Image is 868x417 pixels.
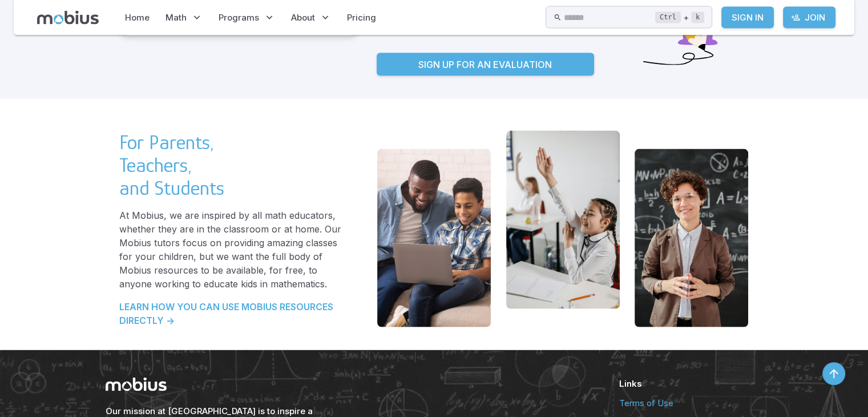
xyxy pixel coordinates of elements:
[418,58,552,71] p: Sign up for an Evaluation
[721,7,774,29] a: Sign In
[619,397,763,410] a: Terms of Use
[655,12,681,23] kbd: Ctrl
[691,12,704,23] kbd: k
[635,149,748,327] img: schedule image
[119,177,345,199] h3: and Students
[122,5,153,31] a: Home
[783,7,835,29] a: Join
[119,300,345,327] a: LEARN HOW YOU CAN USE MOBIUS RESOURCES DIRECTLY ->
[377,149,491,327] img: schedule image
[119,209,345,291] p: At Mobius, we are inspired by all math educators, whether they are in the classroom or at home. O...
[119,131,345,154] h3: For Parents,
[655,11,704,25] div: +
[165,11,187,24] span: Math
[119,154,345,177] h3: Teachers,
[377,53,594,76] a: Sign up for an Evaluation
[219,11,259,24] span: Programs
[619,378,763,390] h6: Links
[344,5,380,31] a: Pricing
[506,131,620,309] img: schedule image
[291,11,315,24] span: About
